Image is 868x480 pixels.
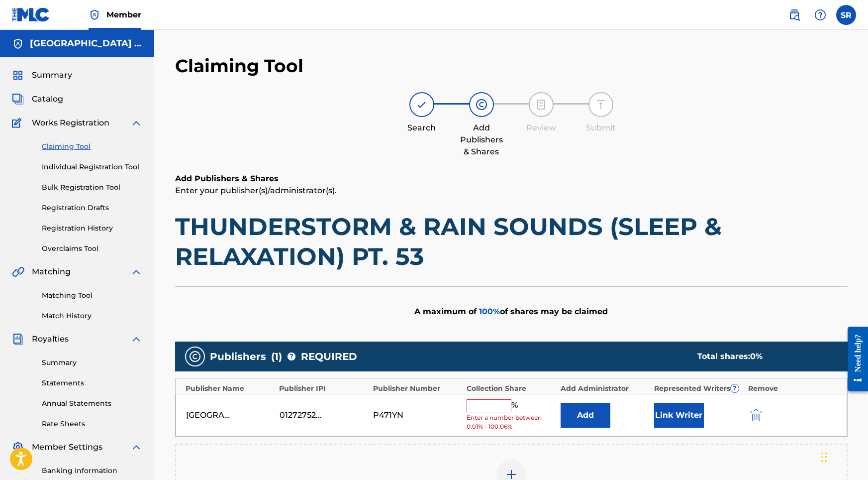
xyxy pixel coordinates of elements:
span: Matching [32,266,71,278]
img: 12a2ab48e56ec057fbd8.svg [751,409,762,421]
img: expand [130,266,142,278]
span: % [511,399,520,412]
span: ? [731,384,739,392]
span: ? [288,353,295,360]
span: Catalog [32,93,63,105]
a: Public Search [784,5,804,25]
div: Add Administrator [561,383,650,394]
span: 100 % [479,307,500,316]
a: Registration Drafts [42,203,142,213]
img: step indicator icon for Search [416,99,428,111]
iframe: Resource Center [840,318,868,400]
img: Catalog [12,93,24,105]
img: help [814,9,826,21]
img: Matching [12,266,24,278]
span: REQUIRED [301,349,357,364]
img: Top Rightsholder [89,9,100,21]
div: Add Publishers & Shares [457,122,506,158]
a: Match History [42,311,142,321]
a: CatalogCatalog [12,93,63,105]
img: step indicator icon for Review [535,99,547,111]
h1: THUNDERSTORM & RAIN SOUNDS (SLEEP & RELAXATION) PT. 53 [175,212,848,271]
span: ( 1 ) [271,349,282,364]
a: Overclaims Tool [42,243,142,254]
img: Member Settings [12,441,24,453]
a: Statements [42,378,142,388]
a: Individual Registration Tool [42,162,142,172]
div: Review [516,122,566,134]
a: Banking Information [42,466,142,476]
div: Help [810,5,830,25]
a: Bulk Registration Tool [42,182,142,193]
div: A maximum of of shares may be claimed [175,286,848,337]
span: Royalties [32,333,69,345]
img: step indicator icon for Submit [595,99,607,111]
span: Member [106,9,141,20]
span: Summary [32,69,72,81]
img: Works Registration [12,117,25,129]
div: Search [397,122,447,134]
span: Publishers [210,349,266,364]
img: Royalties [12,333,24,345]
span: Enter a number between 0.01% - 100.06% [467,413,555,431]
img: search [788,9,800,21]
span: Member Settings [32,441,102,453]
img: expand [130,333,142,345]
div: Collection Share [467,383,556,394]
a: Annual Statements [42,398,142,409]
a: Claiming Tool [42,141,142,152]
p: Enter your publisher(s)/administrator(s). [175,185,848,197]
img: expand [130,441,142,453]
img: step indicator icon for Add Publishers & Shares [476,99,487,111]
a: Matching Tool [42,290,142,301]
div: User Menu [836,5,856,25]
div: Publisher IPI [279,383,368,394]
h6: Add Publishers & Shares [175,173,848,185]
a: Summary [42,358,142,368]
div: Submit [576,122,626,134]
h5: SYDNEY YE PUBLISHING [30,38,142,49]
div: Drag [821,442,827,472]
img: Summary [12,69,24,81]
button: Add [561,403,610,428]
div: Publisher Number [373,383,462,394]
a: Registration History [42,223,142,234]
div: Remove [748,383,837,394]
iframe: Chat Widget [818,432,868,480]
a: Rate Sheets [42,419,142,429]
h2: Claiming Tool [175,55,303,77]
span: Works Registration [32,117,109,129]
div: Publisher Name [186,383,275,394]
img: MLC Logo [12,7,50,22]
img: Accounts [12,38,24,50]
img: expand [130,117,142,129]
div: Total shares: [697,351,828,362]
button: Link Writer [654,403,704,428]
img: publishers [189,351,201,362]
a: SummarySummary [12,69,72,81]
div: Represented Writers [654,383,743,394]
span: 0 % [750,352,763,361]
